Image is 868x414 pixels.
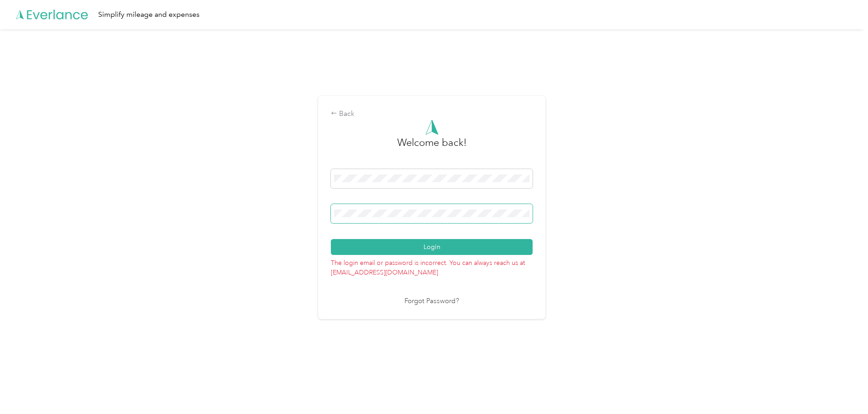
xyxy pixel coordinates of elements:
[98,9,200,20] div: Simplify mileage and expenses
[331,255,533,277] p: The login email or password is incorrect. You can always reach us at [EMAIL_ADDRESS][DOMAIN_NAME]
[397,135,467,160] h3: greeting
[331,239,533,255] button: Login
[404,296,459,307] a: Forgot Password?
[331,109,533,120] div: Back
